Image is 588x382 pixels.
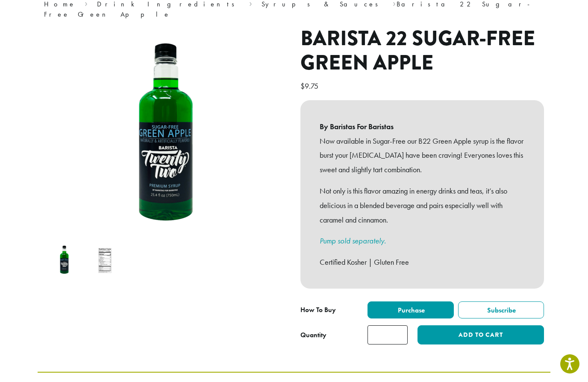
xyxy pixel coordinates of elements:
[397,306,425,315] span: Purchase
[300,330,326,340] div: Quantity
[320,255,525,269] p: Certified Kosher | Gluten Free
[300,81,320,91] bdi: 9.75
[486,306,516,315] span: Subscribe
[367,325,408,344] input: Product quantity
[320,119,525,134] b: By Baristas For Baristas
[320,184,525,227] p: Not only is this flavor amazing in energy drinks and teas, it’s also delicious in a blended bever...
[47,243,81,277] img: Barista 22 Sugar-Free Green Apple
[88,243,122,277] img: Barista 22 Sugar-Free Green Apple - Image 2
[320,236,386,246] a: Pump sold separately.
[300,305,336,314] span: How To Buy
[320,134,525,177] p: Now available in Sugar-Free our B22 Green Apple syrup is the flavor burst your [MEDICAL_DATA] hav...
[300,81,305,91] span: $
[417,325,544,344] button: Add to cart
[300,26,544,75] h1: Barista 22 Sugar-Free Green Apple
